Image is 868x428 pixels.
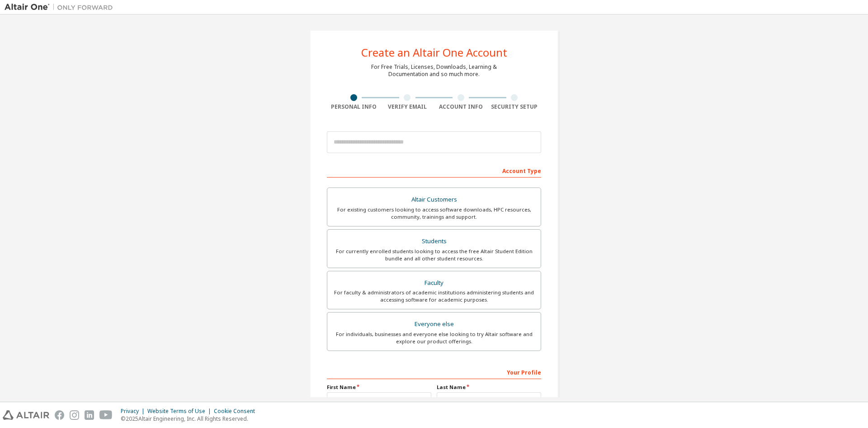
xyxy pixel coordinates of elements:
[333,193,535,206] div: Altair Customers
[99,410,113,420] img: youtube.svg
[437,384,541,391] label: Last Name
[70,410,79,420] img: instagram.svg
[333,248,535,262] div: For currently enrolled students looking to access the free Altair Student Edition bundle and all ...
[434,103,488,111] div: Account Info
[327,365,541,379] div: Your Profile
[333,318,535,331] div: Everyone else
[147,408,214,415] div: Website Terms of Use
[85,410,94,420] img: linkedin.svg
[333,206,535,221] div: For existing customers looking to access software downloads, HPC resources, community, trainings ...
[333,235,535,248] div: Students
[214,408,260,415] div: Cookie Consent
[327,163,541,178] div: Account Type
[121,408,147,415] div: Privacy
[371,63,497,78] div: For Free Trials, Licenses, Downloads, Learning & Documentation and so much more.
[327,384,431,391] label: First Name
[5,3,118,12] img: Altair One
[381,103,434,111] div: Verify Email
[327,103,381,111] div: Personal Info
[333,331,535,345] div: For individuals, businesses and everyone else looking to try Altair software and explore our prod...
[121,415,260,423] p: © 2025 Altair Engineering, Inc. All Rights Reserved.
[333,289,535,303] div: For faculty & administrators of academic institutions administering students and accessing softwa...
[55,410,64,420] img: facebook.svg
[488,103,542,111] div: Security Setup
[333,277,535,289] div: Faculty
[361,47,507,58] div: Create an Altair One Account
[3,410,49,420] img: altair_logo.svg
